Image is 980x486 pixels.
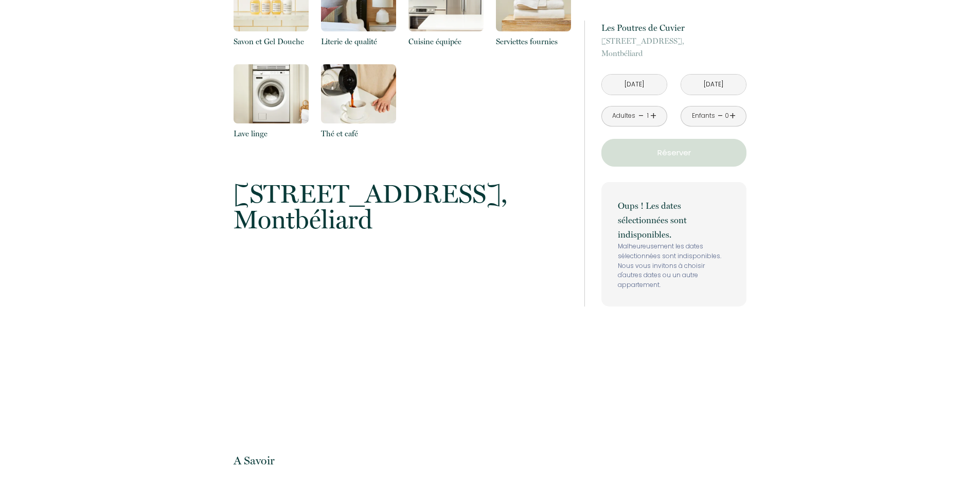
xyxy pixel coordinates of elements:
[650,108,656,124] a: +
[638,108,644,124] a: -
[601,139,746,167] button: Réserver
[618,199,730,242] p: Oups ! Les dates sélectionnées sont indisponibles.
[692,111,715,121] div: Enfants
[234,35,309,48] p: Savon et Gel Douche
[321,128,396,140] p: Thé et café
[718,108,723,124] a: -
[645,111,650,121] div: 1
[612,111,635,121] div: Adultes
[601,35,746,60] p: Montbéliard
[724,111,729,121] div: 0
[601,21,746,35] p: Les Poutres de Cuvier
[234,181,571,207] span: [STREET_ADDRESS],
[234,454,571,467] p: A Savoir
[729,108,736,124] a: +
[408,35,484,48] p: Cuisine équipée
[496,35,571,48] p: Serviettes fournies
[602,75,667,95] input: Arrivée
[601,35,746,47] span: [STREET_ADDRESS],
[605,147,743,159] p: Réserver
[234,181,571,232] p: Montbéliard
[234,128,309,140] p: Lave linge
[321,64,396,123] img: 16317116268495.png
[321,35,396,48] p: Literie de qualité
[681,75,746,95] input: Départ
[618,242,730,290] p: Malheureusement les dates sélectionnées sont indisponibles. Nous vous invitons à choisir d'autres...
[234,64,309,123] img: 16317117156563.png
